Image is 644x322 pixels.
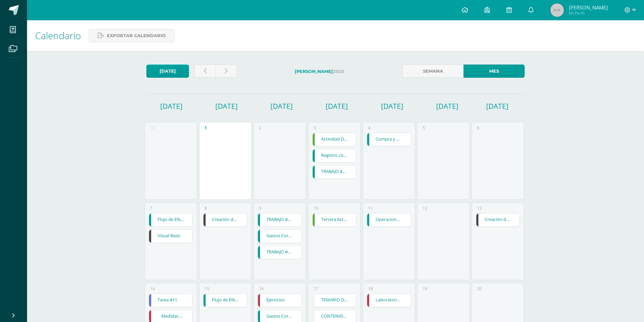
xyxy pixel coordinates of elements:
h1: [DATE] [486,101,496,111]
div: 10 [314,205,318,211]
img: 45x45 [550,3,564,17]
div: 17 [314,286,318,292]
div: Flujo de Efectivo. | Tarea [203,294,247,307]
div: Tarea #11 | Tarea [149,294,193,307]
a: Semana [402,65,463,78]
a: Tarea #11 [149,294,193,307]
h1: [DATE] [310,101,363,111]
div: 13 [477,205,482,211]
a: Registro contable de los gastos de capital. [313,149,356,162]
div: 18 [368,286,373,292]
a: Tercera Actividad [313,214,356,226]
a: Flujo de Efectivo [149,214,193,226]
h1: [DATE] [421,101,474,111]
a: Compra y Venta de Divisas [367,133,411,146]
a: Laboratorio asimetría [367,294,411,307]
div: TEMARIO DE NIVELACIÓN | Evento [312,294,357,307]
a: TRABAJO #3 - TRABAJO DE RÉGIMEN ESPECIAL [313,166,356,178]
div: 4 [368,125,371,131]
div: 16 [259,286,264,292]
div: Creación de Consultas | Tarea [476,213,520,227]
div: 1 [205,125,207,131]
div: TRABAJO #3 - SISTEMA DE FLUJO | Tarea [258,246,302,259]
a: [DATE] [146,65,189,78]
a: Exportar calendario [89,29,174,42]
label: 2025 [242,65,397,78]
div: Visual Basic | Tarea [149,229,193,243]
div: 19 [423,286,427,292]
div: 2 [259,125,261,131]
a: Operaciones Varios [367,214,411,226]
a: Gastos Corrientes y de Capital [258,230,302,243]
div: 3 [314,125,316,131]
a: TEMARIO DE NIVELACIÓN [313,294,356,307]
span: Mi Perfil [569,10,608,16]
h1: [DATE] [255,101,308,111]
div: Compra y Venta de Divisas | Tarea [367,133,411,146]
h1: [DATE] [145,101,198,111]
div: 15 [205,286,209,292]
a: TRABAJO #3 - SISTEMA DE FLUJO [258,246,302,259]
div: 20 [477,286,482,292]
div: Laboratorio asimetría | Tarea [367,294,411,307]
div: 7 [150,205,152,211]
div: 12 [423,205,427,211]
span: Exportar calendario [107,29,166,42]
span: [PERSON_NAME] [569,4,608,11]
span: Calendario [35,29,81,42]
div: TRABAJO #3 - TRABAJO DE RÉGIMEN ESPECIAL | Tarea [312,165,357,179]
a: Creación de Consultas [476,214,520,226]
a: Mes [463,65,525,78]
a: Ejercicios [258,294,302,307]
a: Creación de Consultas [204,214,247,226]
a: Actividad Dos [313,133,356,146]
h1: [DATE] [200,101,253,111]
div: Actividad Dos | Tarea [312,133,357,146]
div: 6 [477,125,479,131]
div: Ejercicios | Tarea [258,294,302,307]
a: TRABAJO #3 - CULTURA, IDENTIDAD Y MULTICULTURALIDAD [258,214,302,226]
h1: [DATE] [365,101,419,111]
div: Operaciones Varios | Tarea [367,213,411,227]
div: 11 [368,205,373,211]
div: Registro contable de los gastos de capital. | Tarea [312,149,357,163]
strong: [PERSON_NAME] [295,69,333,74]
div: Gastos Corrientes y de Capital | Tarea [258,229,302,243]
div: Tercera Actividad | Tarea [312,213,357,227]
div: 14 [150,286,155,292]
a: Flujo de Efectivo. [204,294,247,307]
div: 8 [205,205,207,211]
div: 5 [423,125,425,131]
div: Creación de Consultas | Tarea [203,213,247,227]
div: Flujo de Efectivo | Tarea [149,213,193,227]
a: Visual Basic [149,230,193,243]
div: 30 [150,125,155,131]
div: TRABAJO #3 - CULTURA, IDENTIDAD Y MULTICULTURALIDAD | Tarea [258,213,302,227]
div: 9 [259,205,261,211]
